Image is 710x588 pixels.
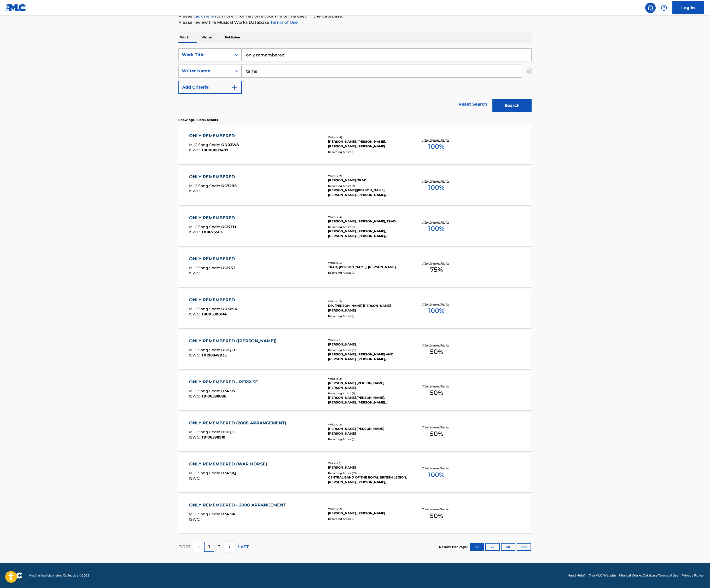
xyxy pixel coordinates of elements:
[189,174,237,180] div: ONLY REMEMBERED
[189,148,201,152] span: ISWC :
[29,573,89,578] span: Mechanical Licensing Collective © 2025
[269,20,298,25] a: Terms of Use
[328,517,407,521] div: Recording Artists ( 0 )
[328,303,407,313] div: DP, [PERSON_NAME] [PERSON_NAME] [PERSON_NAME]
[422,425,450,429] p: Total Known Shares:
[218,544,220,550] p: 2
[428,183,444,192] span: 100 %
[485,543,500,551] button: 25
[428,470,444,480] span: 100 %
[189,471,221,475] span: MLC Song Code :
[189,420,289,426] div: ONLY REMEMBERED (2008 ARRANGEMENT)
[422,343,450,347] p: Total Known Shares:
[328,174,407,178] div: Writers ( 2 )
[422,384,450,388] p: Total Known Shares:
[439,545,469,549] p: Results Per Page:
[189,297,237,303] div: ONLY REMEMBERED
[470,543,484,551] button: 10
[178,544,190,550] p: FIRST
[201,435,225,440] span: T9108598910
[189,256,237,262] div: ONLY REMEMBERED
[189,502,289,508] div: ONLY REMEMBERED - 2008 ARRANGEMENT
[223,32,242,43] p: Publisher
[328,135,407,139] div: Writers ( 4 )
[178,453,532,492] a: ONLY REMEMBERED (WAR HORSE)MLC Song Code:O3419QISWC:Writers (1)[PERSON_NAME]Recording Artists (69...
[328,507,407,511] div: Writers ( 2 )
[189,307,221,311] span: MLC Song Code :
[428,224,444,233] span: 100 %
[182,68,229,74] div: Writer Name
[189,430,221,434] span: MLC Song Code :
[328,423,407,426] div: Writers ( 2 )
[661,5,667,11] img: help
[178,371,532,410] a: ONLY REMEMBERED - REPRISEMLC Song Code:O3419SISWC:T9108598896Writers (2)[PERSON_NAME] [PERSON_NAM...
[328,229,407,238] div: [PERSON_NAME], [PERSON_NAME], [PERSON_NAME], [PERSON_NAME], [PERSON_NAME]
[221,512,235,516] span: O3419R
[189,215,237,221] div: ONLY REMEMBERED
[430,347,443,356] span: 50 %
[189,476,201,481] span: ISWC :
[221,266,235,270] span: OC17ST
[189,183,221,188] span: MLC Song Code :
[178,207,532,246] a: ONLY REMEMBEREDMLC Song Code:OC17THISWC:T0116755113Writers (3)[PERSON_NAME], [PERSON_NAME], TRADR...
[200,32,214,43] p: Writer
[189,353,201,358] span: ISWC :
[328,299,407,303] div: Writers ( 3 )
[178,166,532,205] a: ONLY REMEMBEREDMLC Song Code:OC72BSISWC:Writers (2)[PERSON_NAME], TRADRecording Artists (3)[PERSO...
[672,1,704,14] a: Log In
[194,14,214,19] a: click here
[189,512,221,516] span: MLC Song Code :
[328,314,407,318] div: Recording Artists ( 0 )
[189,517,201,522] span: ISWC :
[221,389,235,393] span: O3419S
[517,543,531,551] button: 100
[178,330,532,369] a: ONLY REMEMBERED ([PERSON_NAME])MLC Song Code:OC1QEUISWC:T0108847035Writers (1)[PERSON_NAME]Record...
[430,429,443,439] span: 50 %
[189,435,201,440] span: ISWC :
[328,139,407,149] div: [PERSON_NAME], [PERSON_NAME], [PERSON_NAME], [PERSON_NAME]
[189,461,270,467] div: ONLY REMEMBERED (WAR HORSE)
[328,511,407,516] div: [PERSON_NAME], [PERSON_NAME]
[328,381,407,390] div: [PERSON_NAME] [PERSON_NAME] [PERSON_NAME]
[422,179,450,183] p: Total Known Shares:
[6,572,22,579] img: logo
[422,507,450,511] p: Total Known Shares:
[189,266,221,270] span: MLC Song Code :
[221,348,237,352] span: OC1QEU
[422,261,450,265] p: Total Known Shares:
[221,183,237,188] span: OC72BS
[189,133,239,139] div: ONLY REMEMBERED
[684,563,710,588] iframe: Chat Widget
[201,312,227,316] span: T9005800146
[328,225,407,229] div: Recording Artists ( 9 )
[189,379,261,385] div: ONLY REMEMBERED - REPRISE
[178,13,532,19] p: Please for more information about the terms used in the database.
[328,426,407,436] div: [PERSON_NAME] [PERSON_NAME] [PERSON_NAME]
[6,4,26,11] img: MLC Logo
[328,471,407,475] div: Recording Artists ( 69 )
[182,52,229,58] div: Work Title
[178,125,532,164] a: ONLY REMEMBEREDMLC Song Code:OD03W8ISWC:T9000807487Writers (4)[PERSON_NAME], [PERSON_NAME], [PERS...
[189,142,221,147] span: MLC Song Code :
[328,395,407,405] div: [PERSON_NAME],[PERSON_NAME],[PERSON_NAME], [PERSON_NAME]. [PERSON_NAME] & [PERSON_NAME], [PERSON_...
[201,148,228,152] span: T9000807487
[328,271,407,275] div: Recording Artists ( 0 )
[619,573,678,578] a: Musical Works Database Terms of Use
[221,471,236,475] span: O3419Q
[647,5,654,11] img: search
[189,389,221,393] span: MLC Song Code :
[328,184,407,188] div: Recording Artists ( 3 )
[178,248,532,287] a: ONLY REMEMBEREDMLC Song Code:OC17STISWC:Writers (3)TRAD, [PERSON_NAME], [PERSON_NAME]Recording Ar...
[328,219,407,224] div: [PERSON_NAME], [PERSON_NAME], TRAD
[328,348,407,352] div: Recording Artists ( 15 )
[201,230,223,234] span: T0116755113
[221,307,237,311] span: OD3P9K
[328,342,407,347] div: [PERSON_NAME]
[178,19,532,26] p: Please review the Musical Works Database
[328,475,407,485] div: CENTRAL BAND OF THE ROYAL BRITISH LEGION, [PERSON_NAME], [PERSON_NAME], [PERSON_NAME], CENTRAL BA...
[430,265,443,274] span: 75 %
[208,544,210,550] p: 1
[189,348,221,352] span: MLC Song Code :
[189,394,201,399] span: ISWC :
